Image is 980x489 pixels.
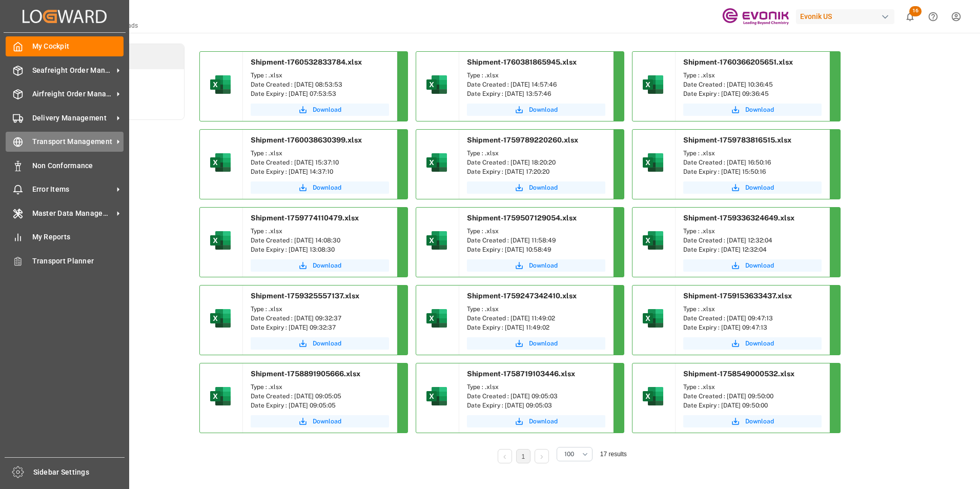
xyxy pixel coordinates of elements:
div: Date Expiry : [DATE] 07:53:53 [251,89,389,98]
span: Shipment-1759774110479.xlsx [251,214,359,222]
img: microsoft-excel-2019--v1.png [208,150,233,175]
div: Date Expiry : [DATE] 11:49:02 [467,323,605,332]
div: Type : .xlsx [467,382,605,392]
div: Date Expiry : [DATE] 09:05:03 [467,401,605,410]
a: Download [467,337,605,350]
span: 17 results [600,451,627,458]
span: Shipment-1760532833784.xlsx [251,58,362,66]
img: microsoft-excel-2019--v1.png [208,384,233,409]
button: Download [467,104,605,116]
div: Date Created : [DATE] 09:05:05 [251,392,389,401]
span: Shipment-1758549000532.xlsx [683,370,794,378]
span: Shipment-1760366205651.xlsx [683,58,793,66]
span: Download [745,339,774,348]
div: Date Expiry : [DATE] 12:32:04 [683,245,822,254]
button: Download [683,259,822,272]
button: Download [683,104,822,116]
span: Download [529,261,558,270]
button: Download [251,181,389,194]
a: Download [251,415,389,427]
div: Date Expiry : [DATE] 14:37:10 [251,167,389,176]
span: Download [745,183,774,192]
button: Download [467,259,605,272]
span: My Reports [32,232,124,242]
span: Shipment-1760381865945.xlsx [467,58,577,66]
div: Date Created : [DATE] 11:58:49 [467,236,605,245]
img: microsoft-excel-2019--v1.png [208,228,233,253]
span: Shipment-1758719103446.xlsx [467,370,575,378]
div: Date Created : [DATE] 14:57:46 [467,80,605,89]
img: microsoft-excel-2019--v1.png [424,384,449,409]
button: Download [683,415,822,427]
a: Transport Planner [6,251,124,271]
li: 1 [516,449,530,463]
span: Download [745,417,774,426]
div: Date Created : [DATE] 09:32:37 [251,314,389,323]
span: Download [313,261,341,270]
button: open menu [557,447,593,461]
div: Date Created : [DATE] 14:08:30 [251,236,389,245]
span: Airfreight Order Management [32,89,113,99]
span: My Cockpit [32,41,124,52]
img: microsoft-excel-2019--v1.png [641,150,665,175]
button: show 16 new notifications [899,5,922,28]
img: microsoft-excel-2019--v1.png [424,306,449,331]
div: Date Expiry : [DATE] 09:05:05 [251,401,389,410]
span: Download [313,339,341,348]
img: microsoft-excel-2019--v1.png [208,72,233,97]
span: Master Data Management [32,208,113,219]
div: Date Expiry : [DATE] 10:58:49 [467,245,605,254]
a: My Cockpit [6,36,124,56]
div: Date Created : [DATE] 08:53:53 [251,80,389,89]
div: Date Created : [DATE] 16:50:16 [683,158,822,167]
img: microsoft-excel-2019--v1.png [641,72,665,97]
img: microsoft-excel-2019--v1.png [208,306,233,331]
div: Type : .xlsx [683,382,822,392]
img: microsoft-excel-2019--v1.png [641,228,665,253]
button: Download [467,415,605,427]
div: Type : .xlsx [251,227,389,236]
div: Type : .xlsx [683,149,822,158]
div: Date Expiry : [DATE] 09:32:37 [251,323,389,332]
div: Date Created : [DATE] 11:49:02 [467,314,605,323]
button: Download [683,181,822,194]
div: Type : .xlsx [251,382,389,392]
span: Shipment-1759247342410.xlsx [467,292,577,300]
div: Date Created : [DATE] 10:36:45 [683,80,822,89]
div: Type : .xlsx [467,227,605,236]
div: Date Created : [DATE] 12:32:04 [683,236,822,245]
span: Sidebar Settings [33,467,125,478]
div: Type : .xlsx [683,304,822,314]
a: Download [251,337,389,350]
span: Download [529,417,558,426]
span: Download [529,183,558,192]
div: Type : .xlsx [251,149,389,158]
button: Download [251,259,389,272]
img: microsoft-excel-2019--v1.png [641,306,665,331]
span: Shipment-1759153633437.xlsx [683,292,792,300]
a: Download [251,104,389,116]
div: Date Created : [DATE] 09:47:13 [683,314,822,323]
button: Download [467,181,605,194]
div: Date Created : [DATE] 18:20:20 [467,158,605,167]
span: Shipment-1758891905666.xlsx [251,370,360,378]
img: microsoft-excel-2019--v1.png [424,228,449,253]
span: Shipment-1759507129054.xlsx [467,214,577,222]
div: Date Expiry : [DATE] 17:20:20 [467,167,605,176]
button: Help Center [922,5,945,28]
span: Download [313,105,341,114]
span: Transport Planner [32,256,124,267]
span: 16 [909,6,922,16]
div: Evonik US [796,9,894,24]
span: Delivery Management [32,113,113,124]
span: Shipment-1760038630399.xlsx [251,136,362,144]
span: Error Items [32,184,113,195]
